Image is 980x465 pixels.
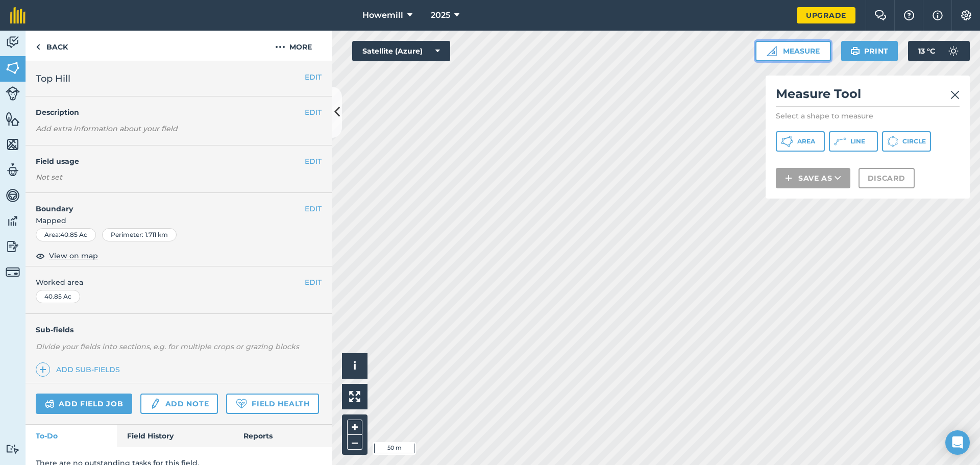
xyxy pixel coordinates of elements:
img: svg+xml;base64,PD94bWwgdmVyc2lvbj0iMS4wIiBlbmNvZGluZz0idXRmLTgiPz4KPCEtLSBHZW5lcmF0b3I6IEFkb2JlIE... [6,213,20,229]
span: Top Hill [36,71,70,86]
img: svg+xml;base64,PD94bWwgdmVyc2lvbj0iMS4wIiBlbmNvZGluZz0idXRmLTgiPz4KPCEtLSBHZW5lcmF0b3I6IEFkb2JlIE... [6,444,20,454]
a: Upgrade [797,7,855,23]
h4: Description [36,107,322,118]
img: svg+xml;base64,PHN2ZyB4bWxucz0iaHR0cDovL3d3dy53My5vcmcvMjAwMC9zdmciIHdpZHRoPSI1NiIgaGVpZ2h0PSI2MC... [6,137,20,152]
img: Two speech bubbles overlapping with the left bubble in the forefront [874,10,887,20]
span: Circle [902,137,926,145]
img: svg+xml;base64,PD94bWwgdmVyc2lvbj0iMS4wIiBlbmNvZGluZz0idXRmLTgiPz4KPCEtLSBHZW5lcmF0b3I6IEFkb2JlIE... [6,265,20,279]
button: EDIT [305,277,322,288]
a: Field Health [226,394,318,414]
span: Howemill [362,9,403,21]
img: svg+xml;base64,PD94bWwgdmVyc2lvbj0iMS4wIiBlbmNvZGluZz0idXRmLTgiPz4KPCEtLSBHZW5lcmF0b3I6IEFkb2JlIE... [45,398,55,410]
span: Area [797,137,815,145]
em: Divide your fields into sections, e.g. for multiple crops or grazing blocks [36,342,299,351]
button: More [255,31,332,61]
button: Save as [776,168,850,188]
img: svg+xml;base64,PD94bWwgdmVyc2lvbj0iMS4wIiBlbmNvZGluZz0idXRmLTgiPz4KPCEtLSBHZW5lcmF0b3I6IEFkb2JlIE... [6,86,20,101]
em: Add extra information about your field [36,124,178,133]
button: EDIT [305,71,322,83]
img: A question mark icon [903,10,915,20]
div: Area : 40.85 Ac [36,228,96,241]
img: svg+xml;base64,PHN2ZyB4bWxucz0iaHR0cDovL3d3dy53My5vcmcvMjAwMC9zdmciIHdpZHRoPSIyMCIgaGVpZ2h0PSIyNC... [275,41,285,53]
button: EDIT [305,156,322,167]
span: Mapped [26,215,332,226]
img: fieldmargin Logo [10,7,26,23]
div: 40.85 Ac [36,290,80,303]
button: Measure [755,41,831,61]
button: Discard [859,168,915,188]
h4: Field usage [36,156,305,167]
img: svg+xml;base64,PD94bWwgdmVyc2lvbj0iMS4wIiBlbmNvZGluZz0idXRmLTgiPz4KPCEtLSBHZW5lcmF0b3I6IEFkb2JlIE... [943,41,964,61]
h2: Measure Tool [776,86,960,107]
img: svg+xml;base64,PHN2ZyB4bWxucz0iaHR0cDovL3d3dy53My5vcmcvMjAwMC9zdmciIHdpZHRoPSI1NiIgaGVpZ2h0PSI2MC... [6,111,20,127]
span: i [353,359,356,372]
img: svg+xml;base64,PHN2ZyB4bWxucz0iaHR0cDovL3d3dy53My5vcmcvMjAwMC9zdmciIHdpZHRoPSIxNCIgaGVpZ2h0PSIyNC... [785,172,792,184]
div: Perimeter : 1.711 km [102,228,177,241]
button: i [342,353,367,379]
img: svg+xml;base64,PHN2ZyB4bWxucz0iaHR0cDovL3d3dy53My5vcmcvMjAwMC9zdmciIHdpZHRoPSIxOSIgaGVpZ2h0PSIyNC... [850,45,860,57]
button: EDIT [305,203,322,214]
a: Back [26,31,78,61]
button: Circle [882,131,931,152]
span: Worked area [36,277,322,288]
p: Select a shape to measure [776,111,960,121]
a: Add field job [36,394,132,414]
a: Add note [140,394,218,414]
button: – [347,435,362,450]
img: svg+xml;base64,PHN2ZyB4bWxucz0iaHR0cDovL3d3dy53My5vcmcvMjAwMC9zdmciIHdpZHRoPSI5IiBoZWlnaHQ9IjI0Ii... [36,41,40,53]
img: Four arrows, one pointing top left, one top right, one bottom right and the last bottom left [349,391,360,402]
button: Print [841,41,898,61]
span: 13 ° C [918,41,935,61]
img: A cog icon [960,10,972,20]
h4: Boundary [26,193,305,214]
span: Line [850,137,865,145]
img: svg+xml;base64,PD94bWwgdmVyc2lvbj0iMS4wIiBlbmNvZGluZz0idXRmLTgiPz4KPCEtLSBHZW5lcmF0b3I6IEFkb2JlIE... [6,35,20,50]
div: Open Intercom Messenger [945,430,970,455]
img: svg+xml;base64,PHN2ZyB4bWxucz0iaHR0cDovL3d3dy53My5vcmcvMjAwMC9zdmciIHdpZHRoPSI1NiIgaGVpZ2h0PSI2MC... [6,60,20,76]
button: View on map [36,250,98,262]
img: svg+xml;base64,PD94bWwgdmVyc2lvbj0iMS4wIiBlbmNvZGluZz0idXRmLTgiPz4KPCEtLSBHZW5lcmF0b3I6IEFkb2JlIE... [150,398,161,410]
button: EDIT [305,107,322,118]
button: Area [776,131,825,152]
button: Satellite (Azure) [352,41,450,61]
img: svg+xml;base64,PHN2ZyB4bWxucz0iaHR0cDovL3d3dy53My5vcmcvMjAwMC9zdmciIHdpZHRoPSIxOCIgaGVpZ2h0PSIyNC... [36,250,45,262]
img: Ruler icon [767,46,777,56]
img: svg+xml;base64,PD94bWwgdmVyc2lvbj0iMS4wIiBlbmNvZGluZz0idXRmLTgiPz4KPCEtLSBHZW5lcmF0b3I6IEFkb2JlIE... [6,188,20,203]
a: Field History [117,425,233,447]
img: svg+xml;base64,PHN2ZyB4bWxucz0iaHR0cDovL3d3dy53My5vcmcvMjAwMC9zdmciIHdpZHRoPSIxNCIgaGVpZ2h0PSIyNC... [39,363,46,376]
span: 2025 [431,9,450,21]
img: svg+xml;base64,PD94bWwgdmVyc2lvbj0iMS4wIiBlbmNvZGluZz0idXRmLTgiPz4KPCEtLSBHZW5lcmF0b3I6IEFkb2JlIE... [6,239,20,254]
div: Not set [36,172,322,182]
span: View on map [49,250,98,261]
img: svg+xml;base64,PHN2ZyB4bWxucz0iaHR0cDovL3d3dy53My5vcmcvMjAwMC9zdmciIHdpZHRoPSIyMiIgaGVpZ2h0PSIzMC... [950,89,960,101]
img: svg+xml;base64,PHN2ZyB4bWxucz0iaHR0cDovL3d3dy53My5vcmcvMjAwMC9zdmciIHdpZHRoPSIxNyIgaGVpZ2h0PSIxNy... [933,9,943,21]
button: 13 °C [908,41,970,61]
a: Reports [233,425,332,447]
img: svg+xml;base64,PD94bWwgdmVyc2lvbj0iMS4wIiBlbmNvZGluZz0idXRmLTgiPz4KPCEtLSBHZW5lcmF0b3I6IEFkb2JlIE... [6,162,20,178]
button: + [347,420,362,435]
h4: Sub-fields [26,324,332,335]
a: Add sub-fields [36,362,124,377]
button: Line [829,131,878,152]
a: To-Do [26,425,117,447]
